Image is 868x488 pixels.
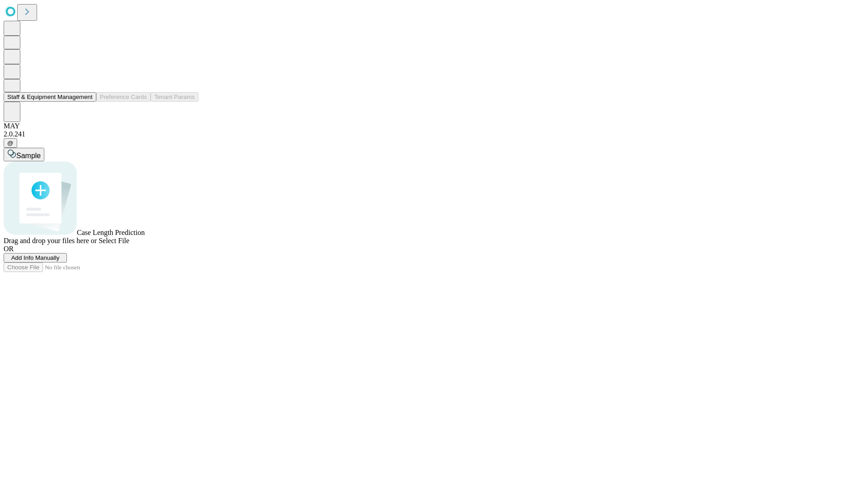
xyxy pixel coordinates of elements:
span: Select File [99,237,129,244]
span: OR [4,245,14,253]
button: Sample [4,148,44,161]
button: Staff & Equipment Management [4,92,96,102]
button: Tenant Params [151,92,198,102]
div: MAY [4,122,864,130]
span: @ [7,140,14,146]
span: Drag and drop your files here or [4,237,97,244]
button: @ [4,138,17,148]
span: Add Info Manually [11,254,60,261]
button: Preference Cards [96,92,151,102]
span: Sample [16,152,41,160]
span: Case Length Prediction [77,229,145,236]
button: Add Info Manually [4,253,67,263]
div: 2.0.241 [4,130,864,138]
